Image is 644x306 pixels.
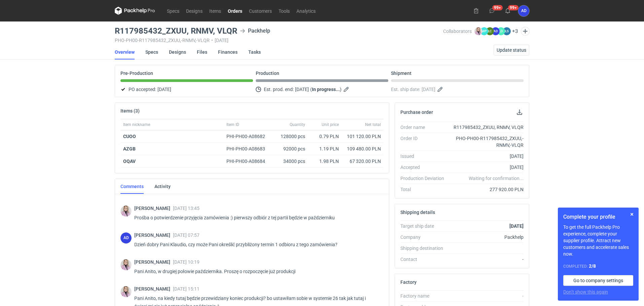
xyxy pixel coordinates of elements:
div: PHO-PH00-R117985432_ZXUU,-RNMV,-VLQR [450,135,524,148]
strong: In progress... [312,87,340,92]
h2: Factory [400,279,417,285]
img: Klaudia Wiśniewska [120,259,132,270]
p: Pre-Production [120,71,153,76]
img: Klaudia Wiśniewska [120,206,132,217]
em: ( [310,87,312,92]
p: Shipment [391,71,412,76]
strong: OQAV [123,159,136,164]
span: [PERSON_NAME] [134,259,173,265]
div: 109 480.00 PLN [344,145,381,152]
h1: Complete your profile [563,213,633,221]
button: Edit collaborators [521,27,530,36]
div: 101 120.00 PLN [344,133,381,140]
div: Order ID [400,135,450,148]
h3: R117985432_ZXUU, RNMV, VLQR [115,27,237,35]
div: Target ship date [400,223,450,229]
div: Est. prod. end: [256,85,388,93]
strong: [DATE] [509,223,524,229]
div: Total [400,186,450,193]
h2: Purchase order [400,110,433,115]
div: Completed: [563,263,633,270]
figcaption: ŁD [497,27,505,35]
span: [PERSON_NAME] [134,206,173,211]
svg: Packhelp Pro [115,7,155,15]
div: 67 320.00 PLN [344,158,381,165]
p: Production [256,71,279,76]
button: Skip for now [628,210,636,218]
span: [DATE] [422,85,435,93]
span: [PERSON_NAME] [134,232,173,238]
em: ) [340,87,342,92]
div: 1.98 PLN [311,158,339,165]
a: Designs [169,45,186,59]
a: Specs [164,7,183,15]
span: [DATE] 10:19 [173,259,200,265]
a: Files [197,45,207,59]
span: Item ID [226,122,239,127]
div: Packhelp [450,234,524,241]
a: Comments [120,179,144,194]
p: Dzień dobry Pani Klaudio, czy może Pani określić przybliżony termin 1 odbioru z tego zamówienia? [134,241,378,249]
span: [DATE] 15:11 [173,286,200,292]
span: Item nickname [123,122,150,127]
a: Go to company settings [563,275,633,286]
button: Download PO [515,108,524,116]
div: PHI-PH00-A08683 [226,145,272,152]
figcaption: ŁC [486,27,494,35]
span: [DATE] [295,85,309,93]
strong: AZGB [123,146,136,151]
div: R117985432_ZXUU, RNMV, VLQR [450,124,524,131]
button: +3 [512,28,518,34]
div: 128000 pcs [274,130,308,143]
button: Edit estimated production end date [343,85,351,93]
span: Quantity [290,122,305,127]
div: PHI-PH00-A08684 [226,158,272,165]
div: Contact [400,256,450,263]
a: Overview [115,45,135,59]
h2: Shipping details [400,210,435,215]
div: Anita Dolczewska [120,232,132,244]
figcaption: AD [492,27,500,35]
span: [DATE] 13:45 [173,206,200,211]
img: Klaudia Wiśniewska [120,286,132,297]
a: Specs [145,45,158,59]
div: PHI-PH00-A08682 [226,133,272,140]
div: - [450,293,524,299]
a: Customers [246,7,275,15]
div: PO accepted: [120,85,253,93]
figcaption: AD [518,5,529,16]
div: Est. ship date: [391,85,524,93]
button: Edit estimated shipping date [437,85,445,93]
img: Klaudia Wiśniewska [474,27,482,35]
div: Packhelp [240,27,270,35]
button: 99+ [502,5,513,16]
div: Accepted [400,164,450,171]
span: [DATE] 07:57 [173,232,200,238]
div: Anita Dolczewska [518,5,529,16]
span: Net total [365,122,381,127]
a: Items [206,7,224,15]
div: Factory name [400,293,450,299]
a: Analytics [293,7,319,15]
span: Update status [497,48,526,52]
p: Pani Anito, w drugiej połowie października. Proszę o rozpoczęcie już produkcji [134,267,378,275]
div: 277 920.00 PLN [450,186,524,193]
button: Don’t show this again [563,289,608,295]
div: 0.79 PLN [311,133,339,140]
button: Update status [494,45,529,55]
button: 99+ [487,5,497,16]
div: Order name [400,124,450,131]
div: [DATE] [450,164,524,171]
a: Activity [154,179,171,194]
em: Waiting for confirmation... [469,175,524,182]
figcaption: ŁS [503,27,511,35]
span: • [211,38,213,43]
div: PHO-PH00-R117985432_ZXUU,-RNMV,-VLQR [DATE] [115,38,443,43]
figcaption: AD [120,232,132,244]
div: Shipping destination [400,245,450,252]
div: Company [400,234,450,241]
a: Tasks [248,45,261,59]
